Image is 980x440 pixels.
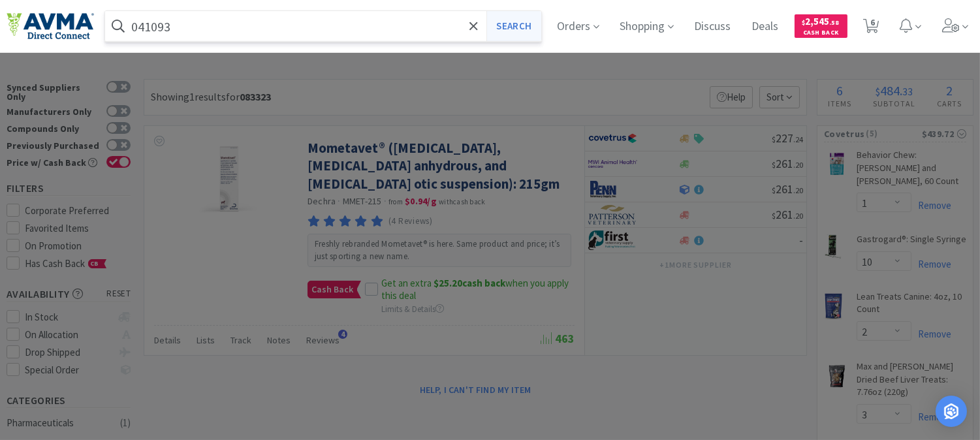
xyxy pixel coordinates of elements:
span: . 58 [830,18,840,27]
button: Search [486,11,541,41]
a: Deals [747,21,784,33]
img: e4e33dab9f054f5782a47901c742baa9_102.png [7,12,94,40]
div: Open Intercom Messenger [936,396,967,427]
a: Discuss [689,21,736,33]
span: 2,545 [802,15,840,27]
a: 6 [858,22,885,34]
a: $2,545.58Cash Back [795,8,847,44]
span: $ [802,18,806,27]
span: Cash Back [802,29,840,38]
input: Search by item, sku, manufacturer, ingredient, size... [105,11,541,41]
